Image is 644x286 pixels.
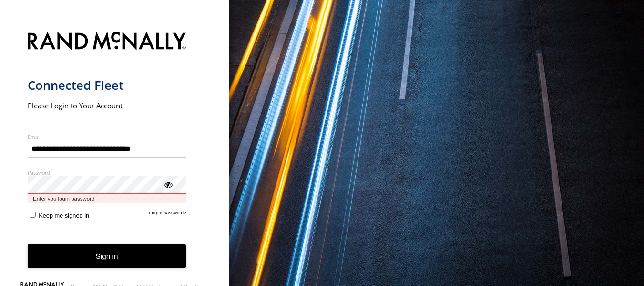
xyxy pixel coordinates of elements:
[149,210,186,219] a: Forgot password?
[28,77,186,93] h1: Connected Fleet
[28,101,186,110] h2: Please Login to Your Account
[28,169,186,176] label: Password
[28,26,202,283] form: main
[28,244,186,268] button: Sign in
[28,133,186,140] label: Email
[28,194,186,203] span: Enter you login password
[28,30,186,54] img: Rand McNally
[39,212,89,219] span: Keep me signed in
[30,212,36,218] input: Keep me signed in
[163,180,173,189] div: ViewPassword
